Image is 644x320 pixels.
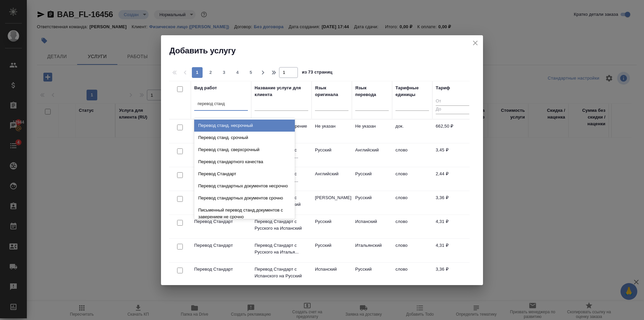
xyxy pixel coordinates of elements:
[352,263,392,286] td: Русский
[432,167,473,191] td: 2,44 ₽
[436,85,450,91] div: Тариф
[219,67,229,78] button: 3
[246,67,256,78] button: 5
[432,143,473,167] td: 3,45 ₽
[392,215,432,238] td: слово
[392,143,432,167] td: слово
[194,218,248,225] p: Перевод Стандарт
[205,67,216,78] button: 2
[194,168,295,180] div: Перевод Стандарт
[255,218,308,232] p: Перевод Стандарт с Русского на Испанский
[255,266,308,279] p: Перевод Стандарт с Испанского на Русский
[392,167,432,191] td: слово
[232,69,243,76] span: 4
[432,191,473,215] td: 3,36 ₽
[169,45,483,56] h2: Добавить услугу
[194,204,295,223] div: Письменный перевод станд.документов с заверением не срочно
[194,192,295,204] div: Перевод стандартных документов срочно
[352,143,392,167] td: Английский
[312,191,352,215] td: [PERSON_NAME]
[194,156,295,168] div: Перевод стандартного качества
[395,85,429,98] div: Тарифные единицы
[194,85,217,91] div: Вид работ
[312,143,352,167] td: Русский
[432,120,473,143] td: 662,50 ₽
[392,120,432,143] td: док.
[194,120,295,132] div: Перевод станд. несрочный
[312,120,352,143] td: Не указан
[352,167,392,191] td: Русский
[432,215,473,238] td: 4,31 ₽
[302,68,332,78] span: из 73 страниц
[194,132,295,144] div: Перевод станд. срочный
[352,191,392,215] td: Русский
[315,85,348,98] div: Язык оригинала
[205,69,216,76] span: 2
[436,97,469,106] input: От
[312,167,352,191] td: Английский
[255,85,308,98] div: Название услуги для клиента
[355,85,389,98] div: Язык перевода
[255,242,308,256] p: Перевод Стандарт с Русского на Италья...
[352,215,392,238] td: Испанский
[352,239,392,262] td: Итальянский
[432,239,473,262] td: 4,31 ₽
[194,242,248,249] p: Перевод Стандарт
[312,263,352,286] td: Испанский
[470,38,480,48] button: close
[194,180,295,192] div: Перевод стандартных документов несрочно
[392,263,432,286] td: слово
[246,69,256,76] span: 5
[352,120,392,143] td: Не указан
[232,67,243,78] button: 4
[392,239,432,262] td: слово
[312,239,352,262] td: Русский
[312,215,352,238] td: Русский
[436,105,469,114] input: До
[392,191,432,215] td: слово
[219,69,229,76] span: 3
[432,263,473,286] td: 3,36 ₽
[194,266,248,273] p: Перевод Стандарт
[194,144,295,156] div: Перевод станд. сверхсрочный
